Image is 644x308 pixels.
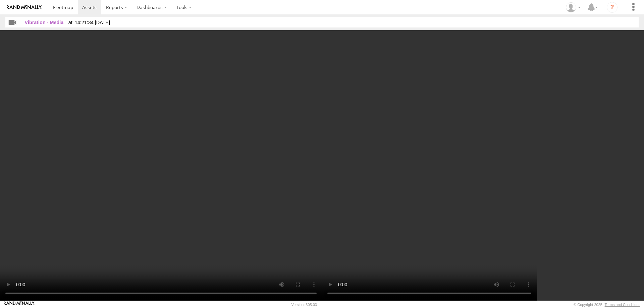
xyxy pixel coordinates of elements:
div: © Copyright 2025 - [574,303,640,307]
div: Version: 305.03 [291,303,317,307]
span: 14:21:34 [DATE] [68,20,110,25]
a: Terms and Conditions [605,303,640,307]
div: Samantha Graf [563,2,583,12]
a: Visit our Website [4,301,35,308]
span: Vibration - Media [25,20,64,25]
img: rand-logo.svg [7,5,42,10]
i: ? [607,2,618,13]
